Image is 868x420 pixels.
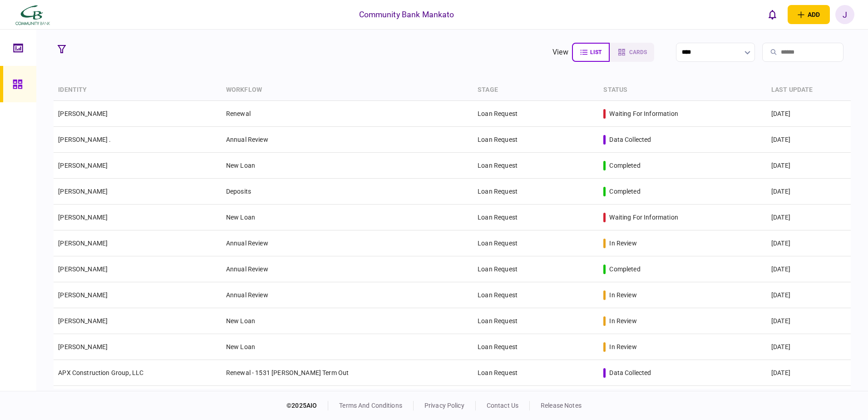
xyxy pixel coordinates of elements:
a: [PERSON_NAME] [58,317,108,325]
div: waiting for information [609,109,678,118]
td: Loan Request [473,282,599,308]
td: [DATE] [767,386,851,412]
td: [DATE] [767,153,851,179]
a: contact us [487,402,518,409]
th: status [599,80,767,101]
a: [PERSON_NAME] [58,188,108,195]
img: client company logo [14,3,51,26]
td: [DATE] [767,205,851,230]
a: APX Construction Group, LLC [58,369,143,376]
td: [DATE] [767,360,851,386]
div: Community Bank Mankato [359,9,454,20]
span: cards [629,49,647,55]
td: New Loan [222,205,473,230]
button: J [835,5,854,24]
div: view [552,47,568,58]
div: in review [609,239,636,248]
a: [PERSON_NAME] [58,291,108,299]
td: [DATE] [767,308,851,334]
td: Annual Review [222,256,473,282]
a: release notes [541,402,582,409]
div: completed [609,187,640,196]
a: privacy policy [424,402,464,409]
td: Annual Review [222,230,473,256]
td: Deposits [222,179,473,205]
td: Loan Request [473,230,599,256]
div: in review [609,342,636,351]
button: open adding identity options [788,5,830,24]
a: [PERSON_NAME] [58,240,108,247]
td: Renewal - 1531 [PERSON_NAME] Term Out [222,360,473,386]
th: workflow [222,80,473,101]
td: Loan Request [473,179,599,205]
td: New Loan [222,308,473,334]
td: Loan Request [473,386,599,412]
td: [DATE] [767,334,851,360]
td: Loan Request [473,256,599,282]
td: New Loan [222,386,473,412]
a: [PERSON_NAME] [58,110,108,117]
td: Loan Request [473,334,599,360]
td: Loan Request [473,205,599,230]
td: [DATE] [767,179,851,205]
th: stage [473,80,599,101]
a: [PERSON_NAME] [58,265,108,273]
td: Loan Request [473,101,599,127]
div: in review [609,316,636,325]
td: New Loan [222,153,473,179]
button: open notifications list [763,5,782,24]
th: identity [54,80,222,101]
td: [DATE] [767,230,851,256]
a: [PERSON_NAME] . [58,136,111,143]
div: completed [609,265,640,274]
td: Loan Request [473,308,599,334]
a: [PERSON_NAME] [58,162,108,169]
a: [PERSON_NAME] [58,343,108,350]
td: Loan Request [473,127,599,153]
div: © 2025 AIO [286,401,328,410]
div: waiting for information [609,213,678,222]
td: New Loan [222,334,473,360]
td: Loan Request [473,153,599,179]
div: data collected [609,135,651,144]
div: data collected [609,368,651,377]
span: list [590,49,602,55]
td: Renewal [222,101,473,127]
div: in review [609,290,636,300]
button: list [572,43,610,62]
td: [DATE] [767,282,851,308]
td: Annual Review [222,282,473,308]
a: terms and conditions [339,402,402,409]
td: [DATE] [767,127,851,153]
div: completed [609,161,640,170]
a: [PERSON_NAME] [58,214,108,221]
td: [DATE] [767,256,851,282]
td: [DATE] [767,101,851,127]
th: last update [767,80,851,101]
td: Annual Review [222,127,473,153]
td: Loan Request [473,360,599,386]
button: cards [610,43,654,62]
